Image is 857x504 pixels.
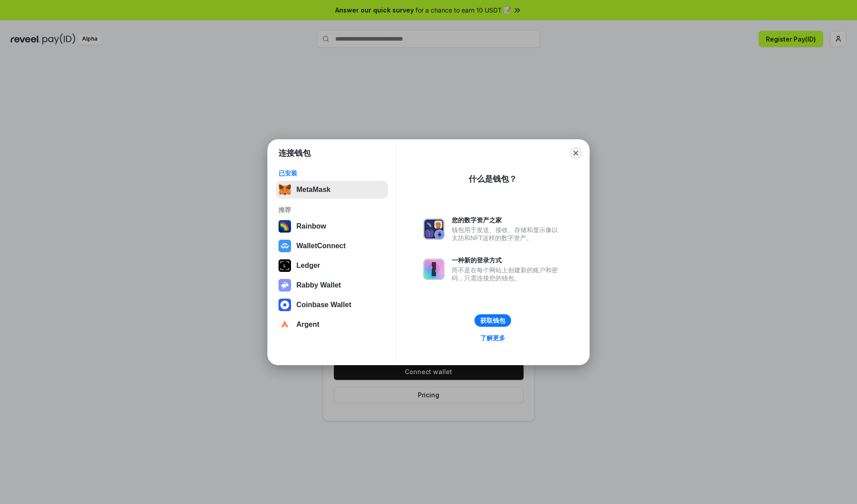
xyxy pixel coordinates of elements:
[276,276,388,294] button: Rabby Wallet
[452,256,562,264] div: 一种新的登录方式
[452,266,562,282] div: 而不是在每个网站上创建新的账户和密码，只需连接您的钱包。
[296,222,326,230] div: Rainbow
[423,258,445,280] img: svg+xml,%3Csvg%20xmlns%3D%22http%3A%2F%2Fwww.w3.org%2F2000%2Fsvg%22%20fill%3D%22none%22%20viewBox...
[279,279,291,292] img: svg+xml,%3Csvg%20xmlns%3D%22http%3A%2F%2Fwww.w3.org%2F2000%2Fsvg%22%20fill%3D%22none%22%20viewBox...
[296,186,330,194] div: MetaMask
[279,183,291,196] img: svg+xml,%3Csvg%20fill%3D%22none%22%20height%3D%2233%22%20viewBox%3D%220%200%2035%2033%22%20width%...
[276,316,388,333] button: Argent
[279,220,291,233] img: svg+xml,%3Csvg%20width%3D%22120%22%20height%3D%22120%22%20viewBox%3D%220%200%20120%20120%22%20fil...
[276,181,388,199] button: MetaMask
[276,257,388,275] button: Ledger
[279,148,311,158] h1: 连接钱包
[296,242,346,250] div: WalletConnect
[452,216,562,224] div: 您的数字资产之家
[279,206,385,214] div: 推荐
[296,301,351,309] div: Coinbase Wallet
[276,296,388,314] button: Coinbase Wallet
[279,299,291,311] img: svg+xml,%3Csvg%20width%3D%2228%22%20height%3D%2228%22%20viewBox%3D%220%200%2028%2028%22%20fill%3D...
[279,259,291,272] img: svg+xml,%3Csvg%20xmlns%3D%22http%3A%2F%2Fwww.w3.org%2F2000%2Fsvg%22%20width%3D%2228%22%20height%3...
[469,174,517,184] div: 什么是钱包？
[276,217,388,235] button: Rainbow
[475,332,511,344] a: 了解更多
[570,147,582,159] button: Close
[296,262,320,270] div: Ledger
[452,226,562,242] div: 钱包用于发送、接收、存储和显示像以太坊和NFT这样的数字资产。
[480,317,505,325] div: 获取钱包
[480,334,505,342] div: 了解更多
[474,314,511,327] button: 获取钱包
[276,237,388,255] button: WalletConnect
[296,281,341,289] div: Rabby Wallet
[279,318,291,331] img: svg+xml,%3Csvg%20width%3D%2228%22%20height%3D%2228%22%20viewBox%3D%220%200%2028%2028%22%20fill%3D...
[279,169,385,177] div: 已安装
[279,240,291,252] img: svg+xml,%3Csvg%20width%3D%2228%22%20height%3D%2228%22%20viewBox%3D%220%200%2028%2028%22%20fill%3D...
[296,321,320,329] div: Argent
[423,218,445,240] img: svg+xml,%3Csvg%20xmlns%3D%22http%3A%2F%2Fwww.w3.org%2F2000%2Fsvg%22%20fill%3D%22none%22%20viewBox...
